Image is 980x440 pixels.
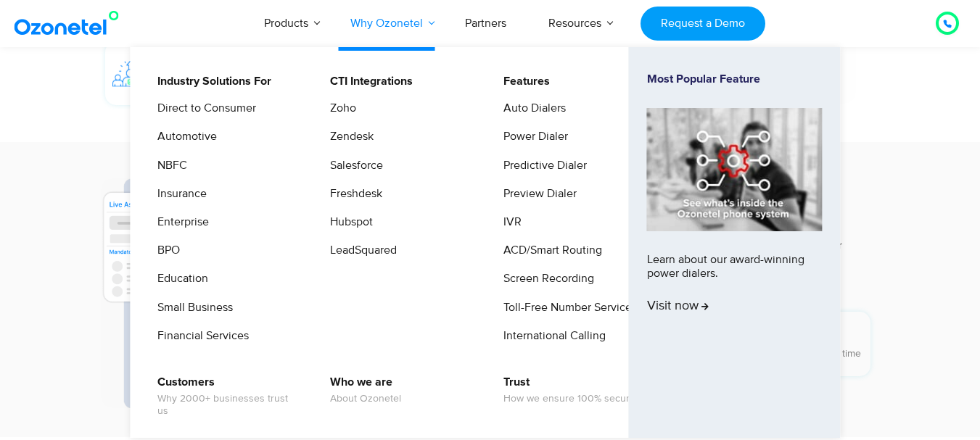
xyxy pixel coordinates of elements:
[494,373,642,407] a: TrustHow we ensure 100% security
[494,128,570,146] a: Power Dialer
[148,270,210,288] a: Education
[321,241,399,260] a: LeadSquared
[321,99,358,117] a: Zoho
[494,157,589,175] a: Predictive Dialer
[494,241,604,260] a: ACD/Smart Routing
[494,185,579,203] a: Preview Dialer
[494,327,608,345] a: International Calling
[641,7,765,41] a: Request a Demo
[148,299,235,317] a: Small Business
[321,373,403,407] a: Who we areAbout Ozonetel
[330,393,401,405] span: About Ozonetel
[112,61,141,87] img: 28%
[494,72,552,91] a: Features
[157,393,300,418] span: Why 2000+ businesses trust us
[321,213,375,231] a: Hubspot
[321,72,415,91] a: CTI Integrations
[148,327,251,345] a: Financial Services
[321,185,384,203] a: Freshdesk
[494,270,596,288] a: Screen Recording
[148,241,182,260] a: BPO
[148,99,258,117] a: Direct to Consumer
[321,128,376,146] a: Zendesk
[494,299,639,317] a: Toll-Free Number Services
[503,393,640,405] span: How we ensure 100% security
[148,128,219,146] a: Automotive
[647,108,823,231] img: phone-system-min.jpg
[494,99,568,117] a: Auto Dialers
[148,213,211,231] a: Enterprise
[321,157,385,175] a: Salesforce
[148,72,273,91] a: Industry Solutions For
[494,213,524,231] a: IVR
[647,72,823,412] a: Most Popular FeatureLearn about our award-winning power dialers.Visit now
[647,299,709,315] span: Visit now
[148,373,302,420] a: CustomersWhy 2000+ businesses trust us
[148,185,209,203] a: Insurance
[148,157,189,175] a: NBFC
